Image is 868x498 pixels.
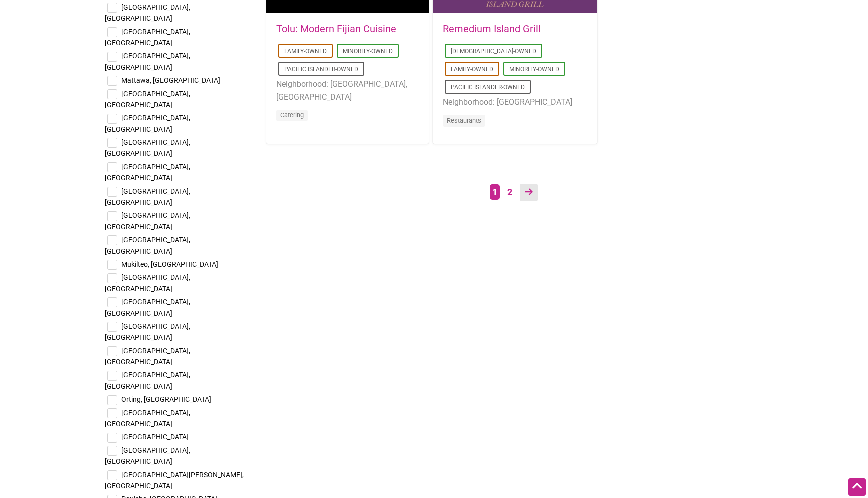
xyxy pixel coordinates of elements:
[105,236,190,255] span: [GEOGRAPHIC_DATA], [GEOGRAPHIC_DATA]
[121,433,189,441] span: [GEOGRAPHIC_DATA]
[451,66,493,73] a: Family-Owned
[447,117,481,124] a: Restaurants
[105,114,190,133] span: [GEOGRAPHIC_DATA], [GEOGRAPHIC_DATA]
[105,3,190,22] span: [GEOGRAPHIC_DATA], [GEOGRAPHIC_DATA]
[284,66,358,73] a: Pacific Islander-Owned
[284,48,327,55] a: Family-Owned
[490,184,500,200] span: Page 1
[105,28,190,47] span: [GEOGRAPHIC_DATA], [GEOGRAPHIC_DATA]
[502,184,517,201] a: Page 2
[105,471,244,490] span: [GEOGRAPHIC_DATA][PERSON_NAME], [GEOGRAPHIC_DATA]
[121,260,218,268] span: Mukilteo, [GEOGRAPHIC_DATA]
[105,446,190,465] span: [GEOGRAPHIC_DATA], [GEOGRAPHIC_DATA]
[105,322,190,341] span: [GEOGRAPHIC_DATA], [GEOGRAPHIC_DATA]
[105,371,190,390] span: [GEOGRAPHIC_DATA], [GEOGRAPHIC_DATA]
[451,84,525,91] a: Pacific Islander-Owned
[105,90,190,109] span: [GEOGRAPHIC_DATA], [GEOGRAPHIC_DATA]
[443,96,587,109] li: Neighborhood: [GEOGRAPHIC_DATA]
[105,187,190,206] span: [GEOGRAPHIC_DATA], [GEOGRAPHIC_DATA]
[121,76,220,84] span: Mattawa, [GEOGRAPHIC_DATA]
[105,347,190,366] span: [GEOGRAPHIC_DATA], [GEOGRAPHIC_DATA]
[848,478,866,496] div: Scroll Back to Top
[105,211,190,230] span: [GEOGRAPHIC_DATA], [GEOGRAPHIC_DATA]
[451,48,536,55] a: [DEMOGRAPHIC_DATA]-Owned
[280,111,304,119] a: Catering
[105,409,190,428] span: [GEOGRAPHIC_DATA], [GEOGRAPHIC_DATA]
[105,298,190,317] span: [GEOGRAPHIC_DATA], [GEOGRAPHIC_DATA]
[276,78,419,103] li: Neighborhood: [GEOGRAPHIC_DATA], [GEOGRAPHIC_DATA]
[105,138,190,157] span: [GEOGRAPHIC_DATA], [GEOGRAPHIC_DATA]
[105,273,190,292] span: [GEOGRAPHIC_DATA], [GEOGRAPHIC_DATA]
[276,23,396,35] a: Tolu: Modern Fijian Cuisine
[105,52,190,71] span: [GEOGRAPHIC_DATA], [GEOGRAPHIC_DATA]
[121,395,211,403] span: Orting, [GEOGRAPHIC_DATA]
[105,163,190,182] span: [GEOGRAPHIC_DATA], [GEOGRAPHIC_DATA]
[443,23,541,35] a: Remedium Island Grill
[509,66,559,73] a: Minority-Owned
[343,48,393,55] a: Minority-Owned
